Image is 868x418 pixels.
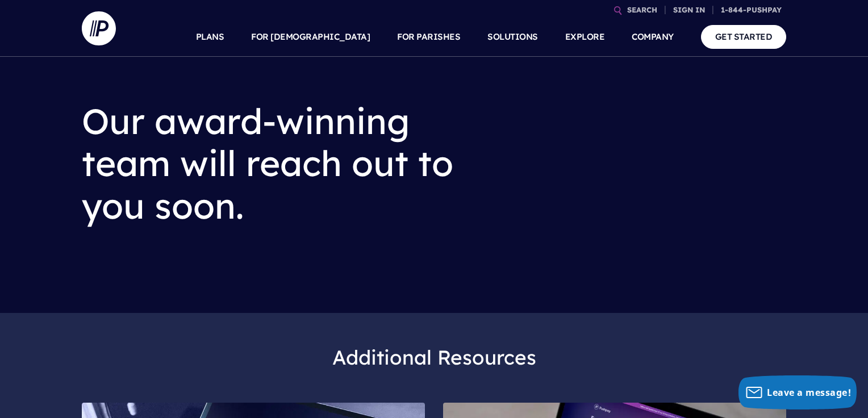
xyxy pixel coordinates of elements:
[82,336,786,380] h3: Additional Resources
[701,25,787,48] a: GET STARTED
[251,17,370,57] a: FOR [DEMOGRAPHIC_DATA]
[767,386,851,399] span: Leave a message!
[82,91,485,236] h2: Our award-winning team will reach out to you soon.
[196,17,224,57] a: PLANS
[443,405,786,416] picture: pp-resource-soct2
[565,17,605,57] a: EXPLORE
[738,375,857,409] button: Leave a message!
[397,17,460,57] a: FOR PARISHES
[632,17,674,57] a: COMPANY
[82,405,425,416] picture: pp-resource-soct1
[487,17,538,57] a: SOLUTIONS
